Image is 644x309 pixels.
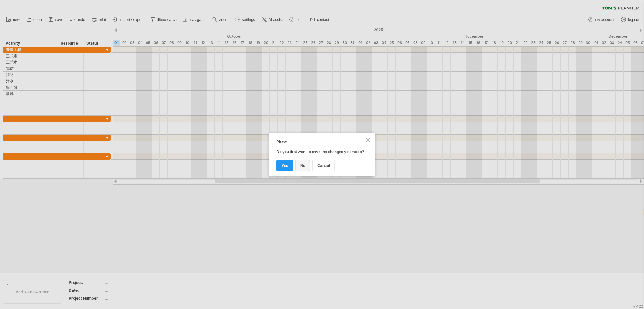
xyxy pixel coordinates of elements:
div: Do you first want to save the changes you made? [276,139,364,171]
span: cancel [317,163,330,168]
span: no [300,163,305,168]
span: yes [281,163,288,168]
a: yes [276,160,293,171]
a: no [295,160,310,171]
a: cancel [312,160,335,171]
div: New [276,139,364,144]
